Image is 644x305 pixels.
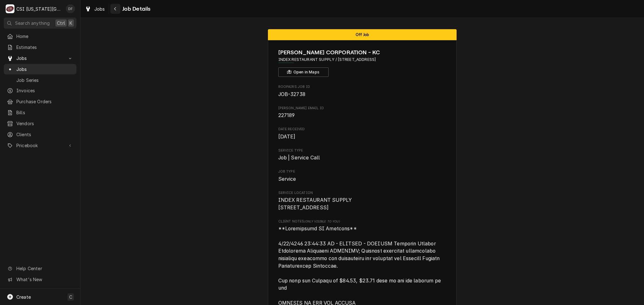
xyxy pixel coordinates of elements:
span: Create [16,294,31,300]
a: Go to What's New [4,274,76,285]
a: Job Series [4,75,76,85]
a: Jobs [4,64,76,74]
span: What's New [16,276,73,283]
button: Open in Maps [278,67,329,77]
span: (Only Visible to You) [304,220,340,223]
button: Search anythingCtrlK [4,18,76,29]
a: Go to Pricebook [4,140,76,151]
span: Client Notes [278,219,447,224]
span: Ctrl [57,20,65,26]
span: Follett emaiL ID [278,112,447,119]
span: Jobs [94,6,105,12]
div: Client Information [278,48,447,77]
a: Go to Help Center [4,263,76,274]
a: Estimates [4,42,76,52]
div: CSI [US_STATE][GEOGRAPHIC_DATA] [16,6,63,12]
div: DF [66,4,75,13]
span: Purchase Orders [16,98,73,105]
div: CSI Kansas City's Avatar [6,4,14,13]
span: Home [16,33,73,40]
span: Jobs [16,66,73,72]
span: Jobs [16,55,64,62]
span: 227189 [278,112,295,118]
a: Clients [4,129,76,140]
span: Estimates [16,44,73,51]
span: [DATE] [278,134,296,140]
a: Bills [4,107,76,118]
span: Service [278,176,296,182]
span: Service Location [278,196,447,211]
span: Roopairs Job ID [278,84,447,89]
span: Bills [16,109,73,116]
span: Pricebook [16,142,64,149]
div: Job Type [278,169,447,183]
span: Roopairs Job ID [278,91,447,98]
span: K [69,20,72,26]
span: Off Job [356,33,369,37]
span: [PERSON_NAME] emaiL ID [278,106,447,111]
span: Job Type [278,169,447,174]
div: Roopairs Job ID [278,84,447,98]
span: Clients [16,131,73,138]
span: Job Details [120,5,151,13]
a: Go to Jobs [4,53,76,63]
a: Home [4,31,76,41]
span: Service Location [278,190,447,195]
div: Date Received [278,127,447,140]
span: Help Center [16,265,73,272]
span: INDEX RESTAURANT SUPPLY [STREET_ADDRESS] [278,197,352,211]
span: C [69,294,72,300]
span: Address [278,57,447,62]
a: Invoices [4,85,76,96]
span: Date Received [278,127,447,132]
span: JOB-32738 [278,91,305,97]
button: Navigate back [110,4,120,14]
div: Service Location [278,190,447,211]
a: Vendors [4,118,76,129]
span: Date Received [278,133,447,141]
span: Search anything [15,20,50,26]
span: Job Type [278,175,447,183]
div: Service Type [278,148,447,162]
div: Follett emaiL ID [278,106,447,119]
div: David Fannin's Avatar [66,4,75,13]
div: Status [268,29,457,40]
span: Job | Service Call [278,155,320,161]
span: Service Type [278,148,447,153]
span: Service Type [278,154,447,162]
span: Vendors [16,120,73,127]
div: C [6,4,14,13]
a: Jobs [82,4,108,14]
a: Purchase Orders [4,96,76,107]
span: Job Series [16,77,73,83]
span: Invoices [16,87,73,94]
span: Name [278,48,447,57]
